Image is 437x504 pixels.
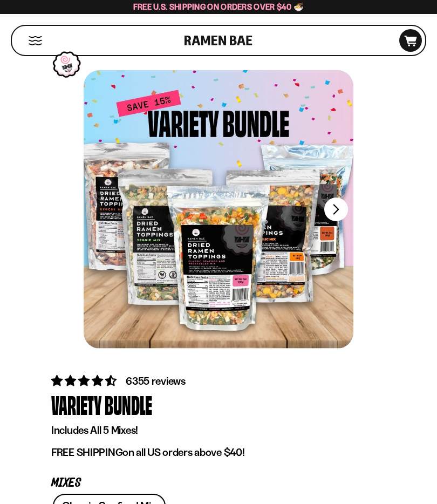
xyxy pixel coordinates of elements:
[126,374,186,387] span: 6355 reviews
[51,374,119,387] span: 4.63 stars
[105,389,152,421] div: Bundle
[28,36,43,45] button: Mobile Menu Trigger
[324,197,348,221] button: Next
[51,446,122,459] strong: FREE SHIPPING
[51,478,386,488] p: Mixes
[51,446,386,459] p: on all US orders above $40!
[51,424,386,437] p: Includes All 5 Mixes!
[133,2,304,12] span: Free U.S. Shipping on Orders over $40 🍜
[51,389,102,421] div: Variety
